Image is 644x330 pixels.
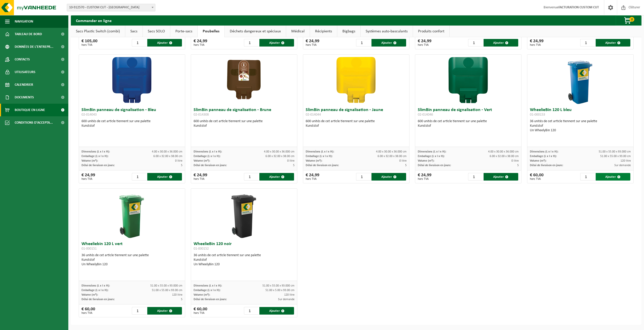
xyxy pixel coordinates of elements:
h3: SlimBin panneau de signalisation - Brune [194,108,295,118]
div: Kunststof [194,258,295,262]
span: 10-912570 - CUSTOM CUT - ANDERLECHT [67,4,155,11]
h3: Wheeliebin 120 L vert [81,242,182,252]
span: hors TVA [194,312,207,315]
div: € 24,99 [306,173,319,181]
span: hors TVA [418,178,431,181]
span: Délai de livraison en jours: [418,164,451,167]
span: 120 litre [620,159,631,162]
span: hors TVA [306,178,319,181]
span: 01-000153 [530,113,545,117]
a: Sacs Plastic Switch (combi) [71,26,125,37]
a: Poubelles [198,26,224,37]
input: 1 [132,307,147,315]
a: Sacs [125,26,142,37]
span: 51.00 x 55.00 x 93.000 cm [150,284,182,287]
span: Calendrier [15,78,33,91]
span: 02-014043 [81,113,97,117]
div: Kunststof [81,124,182,128]
div: Un WheelyBin 120 [81,262,182,267]
span: Dimensions (L x l x H): [81,150,110,153]
input: 1 [580,39,595,47]
span: Données de l'entrepr... [15,40,53,53]
span: Dimensions (L x l x H): [81,284,110,287]
div: 36 unités de cet article tiennent sur une palette [530,119,631,133]
div: € 24,99 [194,39,207,47]
button: Ajouter [596,173,630,181]
span: Emballage (L x l x H): [530,155,557,158]
span: Délai de livraison en jours: [194,164,227,167]
span: 10-912570 - CUSTOM CUT - ANDERLECHT [67,4,155,11]
img: 01-000151 [107,189,157,239]
span: Documents [15,91,34,104]
img: 02-014308 [219,55,269,105]
span: Délai de livraison en jours: [306,164,339,167]
span: Emballage (L x l x H): [81,289,108,292]
span: hors TVA [306,43,319,47]
span: Navigation [15,15,33,28]
span: 02-014044 [306,113,321,117]
h3: SlimBin panneau de signalisation - Jaune [306,108,407,118]
img: 02-014044 [331,55,381,105]
h3: WheelieBin 120 noir [194,242,295,252]
div: 36 unités de cet article tiennent sur une palette [81,253,182,267]
input: 1 [468,39,483,47]
span: 02-014046 [418,113,433,117]
span: 6.00 x 32.00 x 38.00 cm [153,155,182,158]
button: Ajouter [147,39,182,47]
div: 600 unités de cet article tiennent sur une palette [306,119,407,128]
div: € 24,99 [81,173,95,181]
span: Emballage (L x l x H): [306,155,333,158]
span: Sur demande [278,298,295,301]
a: Produits confort [413,26,449,37]
a: Bigbags [337,26,360,37]
span: hors TVA [530,178,544,181]
span: hors TVA [530,43,544,47]
span: Emballage (L x l x H): [194,155,220,158]
span: 51.00 x 55.00 x 93.00 cm [600,155,631,158]
span: hors TVA [418,43,431,47]
span: Délai de livraison en jours: [81,164,115,167]
span: Emballage (L x l x H): [194,289,220,292]
a: Médical [286,26,310,37]
h2: Commander en ligne [71,15,117,25]
span: 51.00 x 55.00 x 93.000 cm [262,284,295,287]
img: 01-000153 [555,55,606,105]
div: € 60,00 [194,307,207,315]
button: Ajouter [596,39,630,47]
div: € 24,99 [530,39,544,47]
span: Volume (m³): [194,293,210,296]
div: € 24,99 [306,39,319,47]
span: hors TVA [81,312,95,315]
a: Systèmes auto-basculants [361,26,413,37]
span: 0 litre [399,159,407,162]
span: 01-000151 [81,247,97,251]
div: Un WheelyBin 120 [530,128,631,133]
button: Ajouter [259,39,294,47]
span: 6.00 x 32.00 x 38.00 cm [265,155,295,158]
span: 0 litre [175,159,182,162]
h3: SlimBin panneau de signalisation - Vert [418,108,519,118]
button: Ajouter [484,173,518,181]
input: 1 [580,173,595,181]
span: 51.00 x 5.00 x 93.00 cm [265,289,295,292]
span: Conditions d'accepta... [15,116,53,129]
h3: WheelieBin 120 L bleu [530,108,631,118]
span: hors TVA [194,43,207,47]
input: 1 [468,173,483,181]
div: Kunststof [530,124,631,128]
div: € 24,99 [194,173,207,181]
span: 5 [181,164,182,167]
input: 1 [132,39,147,47]
span: 6.00 x 32.00 x 38.00 cm [378,155,407,158]
span: Dimensions (L x l x H): [194,150,222,153]
div: Kunststof [81,258,182,262]
span: 4.00 x 30.00 x 36.000 cm [152,150,182,153]
span: Boutique en ligne [15,104,45,116]
img: 02-014046 [443,55,493,105]
div: 36 unités de cet article tiennent sur une palette [194,253,295,267]
span: Volume (m³): [81,293,98,296]
strong: FACTURATION CUSTOM CUT [558,6,599,9]
button: 0 [616,15,641,26]
span: 0 [629,17,634,22]
span: 120 litre [284,293,295,296]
